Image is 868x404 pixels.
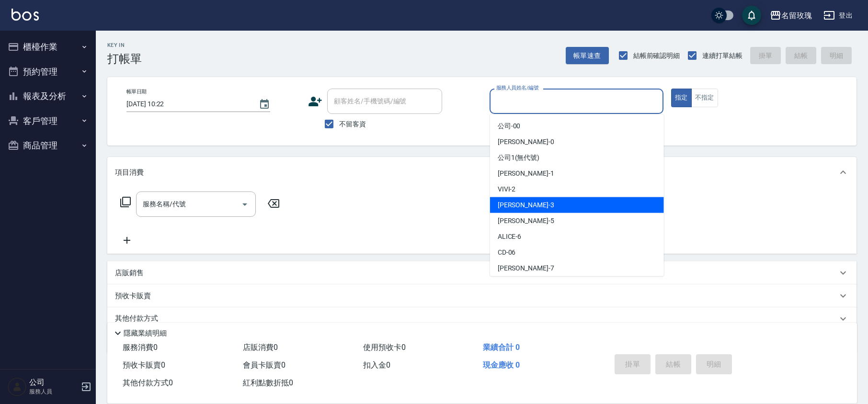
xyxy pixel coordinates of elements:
span: [PERSON_NAME] -1 [498,168,554,179]
span: 現金應收 0 [483,360,520,370]
input: YYYY/MM/DD hh:mm [126,96,249,112]
button: 不指定 [691,89,718,107]
span: 扣入金 0 [363,360,390,370]
span: 使用預收卡 0 [363,343,406,352]
div: 其他付款方式 [107,307,857,330]
button: 預約管理 [4,59,92,84]
div: 名留玫瑰 [781,10,812,22]
span: VIVI -2 [498,184,516,194]
button: 櫃檯作業 [4,34,92,59]
h3: 打帳單 [107,52,142,66]
span: [PERSON_NAME] -3 [498,200,554,210]
p: 預收卡販賣 [115,291,151,301]
button: Choose date, selected date is 2025-09-07 [253,93,276,116]
span: [PERSON_NAME] -0 [498,137,554,147]
span: 服務消費 0 [123,343,158,352]
span: CD -06 [498,247,516,258]
p: 店販銷售 [115,268,144,278]
span: 結帳前確認明細 [633,51,680,61]
label: 帳單日期 [126,88,147,95]
button: save [742,6,761,25]
button: 客戶管理 [4,109,92,134]
button: 登出 [820,7,857,24]
span: 公司 -00 [498,121,521,131]
h2: Key In [107,42,142,48]
button: 帳單速查 [566,47,609,65]
span: [PERSON_NAME] -7 [498,263,554,273]
button: Open [237,197,252,212]
button: 名留玫瑰 [766,6,816,25]
span: 店販消費 0 [243,343,278,352]
button: 指定 [671,89,692,107]
img: Person [8,377,27,396]
p: 項目消費 [115,168,144,178]
span: 會員卡販賣 0 [243,360,286,370]
div: 預收卡販賣 [107,284,857,307]
button: 報表及分析 [4,84,92,109]
span: ALICE -6 [498,232,522,242]
h5: 公司 [29,378,78,387]
span: 連續打單結帳 [702,51,742,61]
span: 其他付款方式 0 [123,378,173,387]
span: [PERSON_NAME] -5 [498,216,554,226]
p: 其他付款方式 [115,314,163,324]
span: 公司1 (無代號) [498,153,540,163]
img: Logo [11,9,39,21]
span: 不留客資 [339,119,366,129]
span: 紅利點數折抵 0 [243,378,293,387]
div: 項目消費 [107,157,857,188]
label: 服務人員姓名/編號 [496,84,538,91]
p: 隱藏業績明細 [124,328,167,338]
button: 商品管理 [4,133,92,158]
span: 業績合計 0 [483,343,520,352]
div: 店販銷售 [107,261,857,284]
p: 服務人員 [29,387,78,396]
span: 預收卡販賣 0 [123,360,165,370]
